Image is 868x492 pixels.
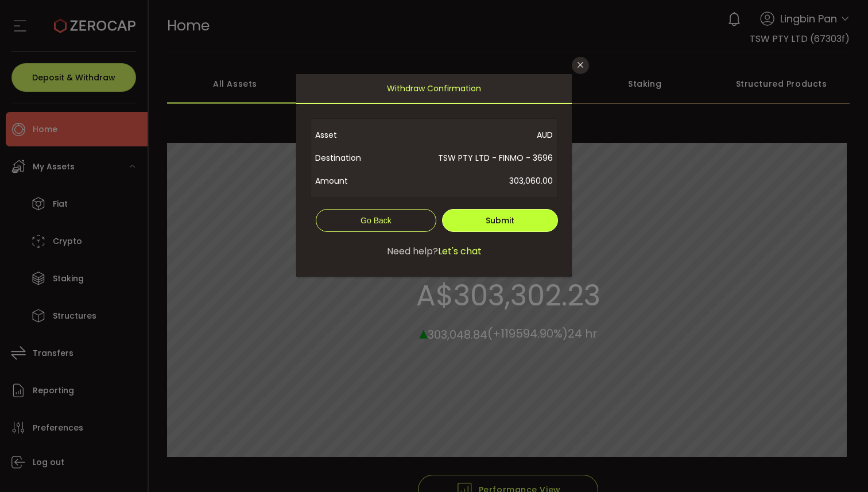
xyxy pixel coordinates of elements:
span: Need help? [387,245,438,258]
span: 303,060.00 [388,169,553,192]
span: Submit [486,215,514,226]
iframe: Chat Widget [731,368,868,492]
div: dialog [296,74,572,277]
span: TSW PTY LTD - FINMO - 3696 [388,146,553,169]
span: Let's chat [438,245,482,258]
span: AUD [388,123,553,146]
span: Asset [315,123,388,146]
span: Withdraw Confirmation [387,74,481,103]
button: Close [572,57,589,74]
span: Amount [315,169,388,192]
span: Go Back [361,216,392,225]
button: Submit [442,209,558,232]
span: Destination [315,146,388,169]
button: Go Back [316,209,436,232]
